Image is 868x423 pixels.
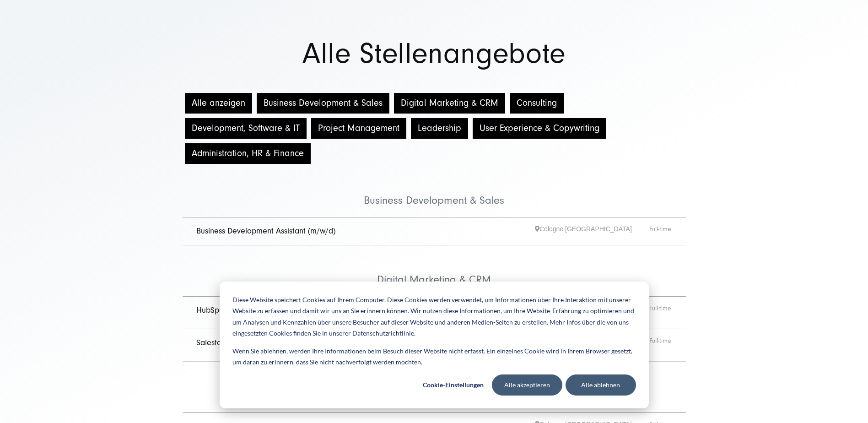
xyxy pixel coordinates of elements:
span: Full-time [649,224,672,239]
a: HubSpot Consultant (m/w/d) [196,305,294,315]
button: Digital Marketing & CRM [394,93,505,114]
button: Development, Software & IT [185,118,307,139]
span: Full-time [649,304,672,322]
button: Alle ablehnen [566,374,636,396]
a: Business Development Assistant (m/w/d) [196,226,335,236]
span: Full-time [649,336,672,354]
button: Cookie-Einstellungen [418,374,489,396]
p: Wenn Sie ablehnen, werden Ihre Informationen beim Besuch dieser Website nicht erfasst. Ein einzel... [232,346,636,368]
h1: Alle Stellenangebote [105,40,764,68]
button: Alle akzeptieren [492,374,562,396]
div: Cookie banner [220,282,649,408]
li: Development, Software & IT [183,362,686,413]
button: Consulting [510,93,564,114]
button: Leadership [411,118,468,139]
button: Administration, HR & Finance [185,143,311,164]
button: User Experience & Copywriting [473,118,606,139]
li: Business Development & Sales [183,166,686,217]
button: Business Development & Sales [257,93,389,114]
p: Diese Website speichert Cookies auf Ihrem Computer. Diese Cookies werden verwendet, um Informatio... [232,294,636,339]
li: Digital Marketing & CRM [183,245,686,297]
a: Salesforce Consultant (m/w/d) mit Fokus auf Marketing Cloud [196,338,408,347]
button: Alle anzeigen [185,93,252,114]
span: Cologne [GEOGRAPHIC_DATA] [535,224,649,239]
button: Project Management [311,118,406,139]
